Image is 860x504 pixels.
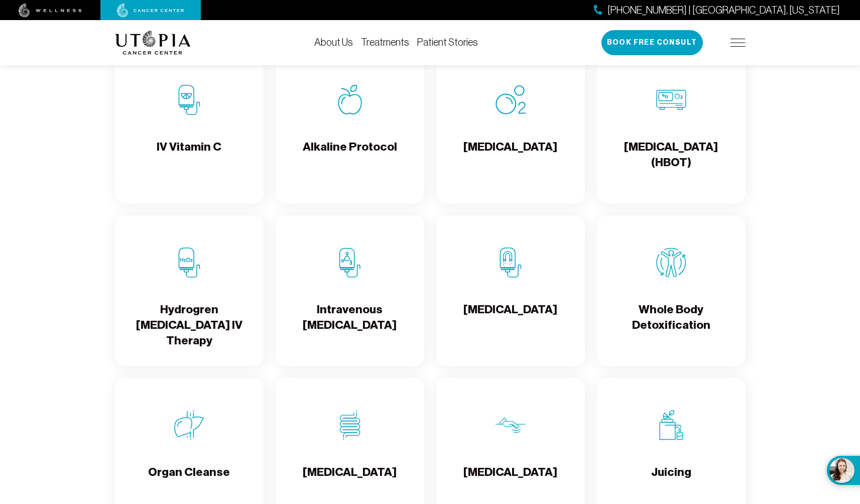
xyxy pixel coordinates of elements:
[276,53,424,203] a: Alkaline ProtocolAlkaline Protocol
[436,215,585,366] a: Chelation Therapy[MEDICAL_DATA]
[174,85,204,115] img: IV Vitamin C
[174,247,204,278] img: Hydrogren Peroxide IV Therapy
[284,302,416,334] h4: Intravenous [MEDICAL_DATA]
[123,302,256,349] h4: Hydrogren [MEDICAL_DATA] IV Therapy
[597,53,746,203] a: Hyperbaric Oxygen Therapy (HBOT)[MEDICAL_DATA] (HBOT)
[335,247,365,278] img: Intravenous Ozone Therapy
[730,39,746,47] img: icon-hamburger
[597,215,746,366] a: Whole Body DetoxificationWhole Body Detoxification
[496,410,526,440] img: Lymphatic Massage
[594,3,840,18] a: [PHONE_NUMBER] | [GEOGRAPHIC_DATA], [US_STATE]
[115,215,264,366] a: Hydrogren Peroxide IV TherapyHydrogren [MEDICAL_DATA] IV Therapy
[417,37,478,48] a: Patient Stories
[148,464,230,497] h4: Organ Cleanse
[303,464,397,497] h4: [MEDICAL_DATA]
[157,139,221,172] h4: IV Vitamin C
[496,85,526,115] img: Oxygen Therapy
[656,85,686,115] img: Hyperbaric Oxygen Therapy (HBOT)
[605,302,738,334] h4: Whole Body Detoxification
[605,139,738,172] h4: [MEDICAL_DATA] (HBOT)
[463,464,557,497] h4: [MEDICAL_DATA]
[115,31,191,55] img: logo
[656,410,686,440] img: Juicing
[335,410,365,440] img: Colon Therapy
[314,37,353,48] a: About Us
[335,85,365,115] img: Alkaline Protocol
[601,30,703,55] button: Book Free Consult
[19,4,82,18] img: wellness
[303,139,397,172] h4: Alkaline Protocol
[496,247,526,278] img: Chelation Therapy
[174,410,204,440] img: Organ Cleanse
[607,3,840,18] span: [PHONE_NUMBER] | [GEOGRAPHIC_DATA], [US_STATE]
[651,464,691,497] h4: Juicing
[436,53,585,203] a: Oxygen Therapy[MEDICAL_DATA]
[276,215,424,366] a: Intravenous Ozone TherapyIntravenous [MEDICAL_DATA]
[656,247,686,278] img: Whole Body Detoxification
[463,139,557,172] h4: [MEDICAL_DATA]
[117,4,184,18] img: cancer center
[463,302,557,334] h4: [MEDICAL_DATA]
[361,37,409,48] a: Treatments
[115,53,264,203] a: IV Vitamin CIV Vitamin C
